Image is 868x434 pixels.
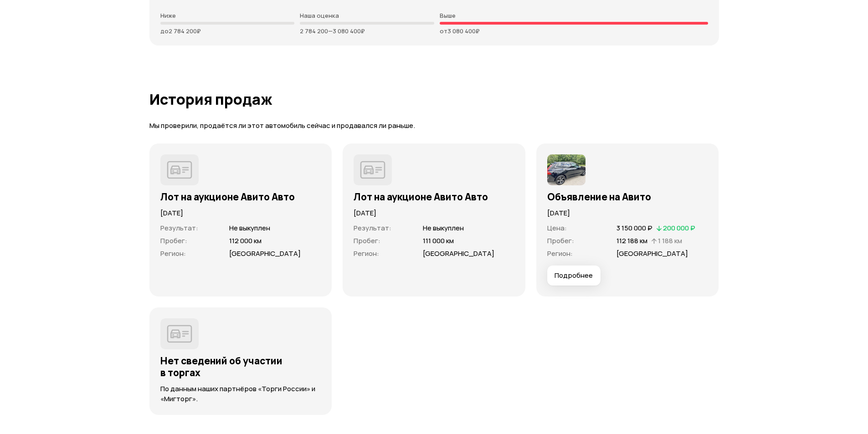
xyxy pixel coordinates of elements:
[547,191,708,203] h3: Объявление на Авито
[423,249,494,258] span: [GEOGRAPHIC_DATA]
[547,208,708,218] p: [DATE]
[354,191,514,203] h3: Лот на аукционе Авито Авто
[547,236,574,245] span: Пробег :
[160,27,295,35] p: до 2 784 200 ₽
[658,236,682,245] span: 1 188 км
[547,266,601,286] button: Подробнее
[160,12,295,19] p: Ниже
[354,223,391,233] span: Результат :
[423,223,464,233] span: Не выкуплен
[229,236,262,245] span: 112 000 км
[160,236,187,245] span: Пробег :
[616,223,652,233] span: 3 150 000 ₽
[354,236,380,245] span: Пробег :
[160,208,321,218] p: [DATE]
[547,249,573,258] span: Регион :
[160,249,186,258] span: Регион :
[300,27,434,35] p: 2 784 200 — 3 080 400 ₽
[160,223,198,233] span: Результат :
[663,223,695,233] span: 200 000 ₽
[440,27,708,35] p: от 3 080 400 ₽
[354,208,514,218] p: [DATE]
[354,249,379,258] span: Регион :
[160,384,321,404] p: По данным наших партнёров «Торги России» и «Мигторг».
[555,271,593,280] span: Подробнее
[229,249,301,258] span: [GEOGRAPHIC_DATA]
[547,223,567,233] span: Цена :
[149,121,719,131] p: Мы проверили, продаётся ли этот автомобиль сейчас и продавался ли раньше.
[423,236,454,245] span: 111 000 км
[300,12,434,19] p: Наша оценка
[616,249,688,258] span: [GEOGRAPHIC_DATA]
[616,236,647,245] span: 112 188 км
[160,191,321,203] h3: Лот на аукционе Авито Авто
[229,223,270,233] span: Не выкуплен
[440,12,708,19] p: Выше
[160,355,321,378] h3: Нет сведений об участии в торгах
[149,91,719,107] h1: История продаж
